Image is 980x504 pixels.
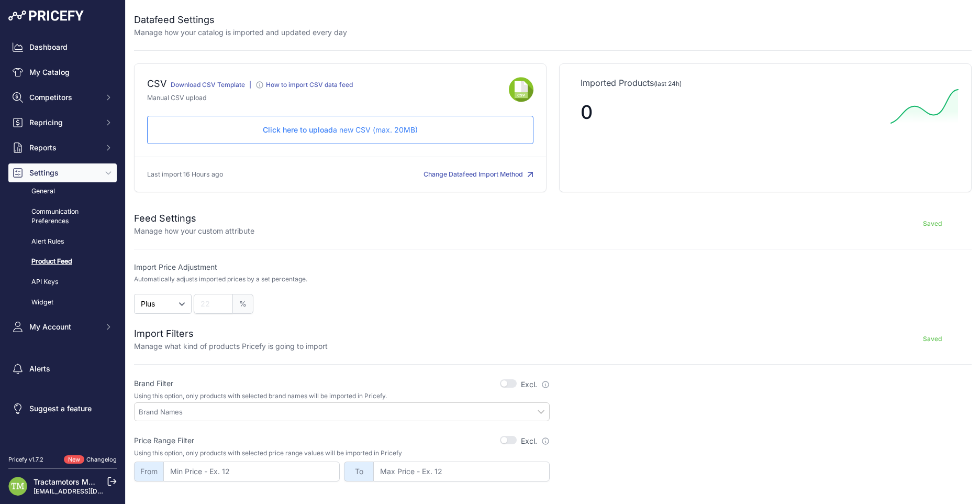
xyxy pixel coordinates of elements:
a: My Catalog [8,63,117,82]
a: Download CSV Template [171,81,245,89]
input: 22 [194,294,233,314]
p: Using this option, only products with selected brand names will be imported in Pricefy. [134,392,550,400]
a: Widget [8,293,117,312]
p: a new CSV (max. 20MB) [156,125,525,135]
button: Reports [8,138,117,157]
a: Suggest a feature [8,399,117,418]
button: Settings [8,163,117,182]
button: My Account [8,317,117,336]
button: Saved [893,331,972,347]
input: Brand Names [139,407,549,417]
span: Repricing [29,117,98,128]
span: Competitors [29,92,98,103]
h2: Datafeed Settings [134,13,347,27]
p: Using this option, only products with selected price range values will be imported in Pricefy [134,449,550,457]
p: Manage how your custom attribute [134,226,254,236]
h2: Feed Settings [134,211,254,226]
div: Pricefy v1.7.2 [8,455,43,464]
p: Automatically adjusts imported prices by a set percentage. [134,275,307,283]
span: % [233,294,253,314]
span: New [64,455,84,464]
span: Click here to upload [263,125,333,134]
button: Saved [893,215,972,232]
a: Communication Preferences [8,203,117,231]
span: 0 [581,101,593,124]
span: My Account [29,322,98,332]
input: Min Price - Ex. 12 [163,462,340,481]
p: Manual CSV upload [147,93,509,103]
button: Competitors [8,88,117,107]
a: Tractamotors Marketing [34,477,117,486]
input: Max Price - Ex. 12 [373,462,550,481]
div: | [249,81,251,93]
a: Alert Rules [8,233,117,251]
p: Last import 16 Hours ago [147,170,223,180]
span: (last 24h) [654,80,682,87]
p: Manage how your catalog is imported and updated every day [134,27,347,38]
span: Settings [29,168,98,178]
p: Manage what kind of products Pricefy is going to import [134,341,328,352]
span: To [344,462,373,481]
a: Product Feed [8,253,117,271]
a: API Keys [8,273,117,291]
label: Import Price Adjustment [134,262,550,272]
a: Alerts [8,359,117,378]
span: From [134,462,163,481]
label: Brand Filter [134,378,173,389]
label: Excl. [521,436,550,446]
label: Excl. [521,379,550,390]
img: Pricefy Logo [8,10,84,21]
div: CSV [147,76,166,93]
p: Imported Products [581,76,950,89]
a: [EMAIL_ADDRESS][DOMAIN_NAME] [34,487,143,495]
a: Dashboard [8,38,117,57]
a: Changelog [86,456,117,463]
div: How to import CSV data feed [266,81,353,89]
span: Reports [29,143,98,153]
label: Price Range Filter [134,435,194,446]
h2: Import Filters [134,326,328,341]
nav: Sidebar [8,38,117,443]
a: General [8,182,117,201]
a: How to import CSV data feed [255,83,353,91]
button: Change Datafeed Import Method [424,170,533,180]
button: Repricing [8,113,117,132]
